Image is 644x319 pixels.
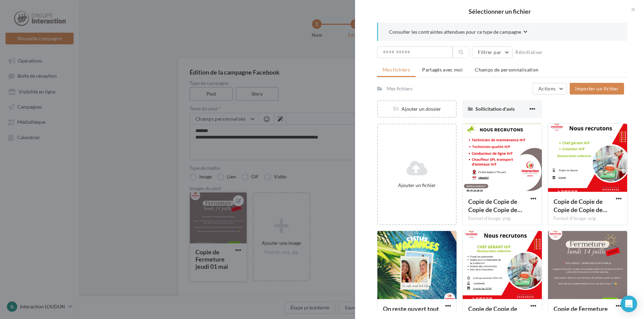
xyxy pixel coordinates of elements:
span: Copie de Copie de Copie de Copie de Copie de MASQUE OFFRE (3) [468,198,522,213]
span: Champs de personnalisation [475,67,538,73]
span: Sollicitation d'avis [475,106,515,112]
div: Ajouter un fichier [381,182,453,189]
div: Format d'image: png [554,216,622,222]
span: Copie de Copie de Copie de Copie de Copie de Copie de Copie de Copie de MASQUE OFFRE (2) [554,198,608,213]
span: Consulter les contraintes attendues pour ce type de campagne [389,29,521,35]
span: Partagés avec moi [422,67,463,73]
div: Mes fichiers [387,85,412,92]
button: Actions [533,83,567,95]
button: Réinitialiser [513,48,546,56]
div: Open Intercom Messenger [621,296,637,312]
span: Importer un fichier [575,86,619,91]
span: Actions [538,86,556,91]
div: Ajouter un dossier [378,106,456,112]
span: Mes fichiers [383,67,410,73]
button: Filtrer par [472,46,513,58]
div: Format d'image: png [468,216,536,222]
h2: Sélectionner un fichier [366,8,633,14]
button: Consulter les contraintes attendues pour ce type de campagne [389,28,527,37]
button: Importer un fichier [570,83,624,95]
